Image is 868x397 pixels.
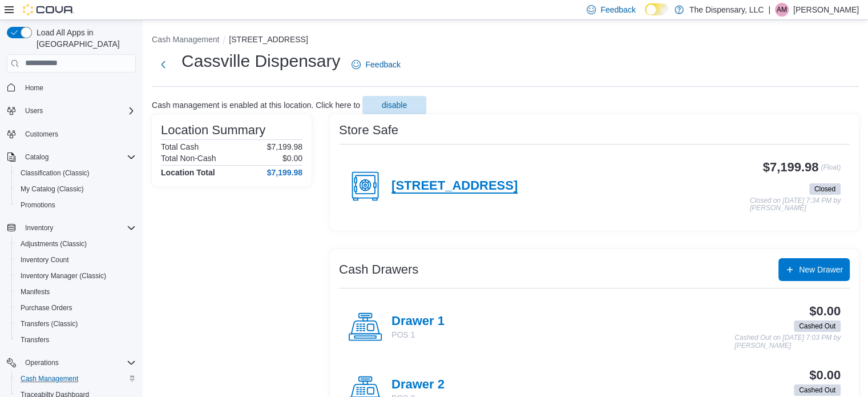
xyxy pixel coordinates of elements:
p: Cash management is enabled at this location. Click here to [152,101,360,110]
span: Cash Management [21,374,78,383]
a: Classification (Classic) [16,166,94,180]
p: $0.00 [282,154,302,163]
span: Transfers (Classic) [16,317,136,331]
h3: $7,199.98 [763,161,819,174]
span: Manifests [21,287,50,296]
button: [STREET_ADDRESS] [229,35,308,44]
span: Operations [25,358,59,367]
a: Cash Management [16,372,83,386]
span: Users [25,106,43,115]
a: Transfers [16,333,54,347]
a: Home [21,81,48,95]
h3: Store Safe [339,123,398,137]
button: Customers [2,126,140,142]
p: $7,199.98 [267,142,302,151]
button: Cash Management [11,371,140,387]
span: Cashed Out [799,321,835,331]
h4: $7,199.98 [267,168,302,177]
a: Manifests [16,285,54,299]
a: Inventory Manager (Classic) [16,269,111,283]
button: Next [152,53,175,76]
span: Customers [21,127,136,141]
button: Catalog [21,150,53,164]
span: Transfers (Classic) [21,319,78,328]
button: Catalog [2,149,140,165]
span: Operations [21,356,136,370]
img: Cova [23,4,74,15]
span: Purchase Orders [21,303,72,312]
span: Closed [809,183,841,195]
button: Cash Management [152,35,219,44]
button: disable [362,96,426,114]
button: Operations [2,355,140,371]
span: Load All Apps in [GEOGRAPHIC_DATA] [32,27,136,50]
h3: Cash Drawers [339,263,418,276]
h4: Drawer 1 [391,314,445,329]
span: Feedback [365,59,400,70]
p: POS 1 [391,329,445,340]
span: Users [21,104,136,118]
h1: Cassville Dispensary [181,50,340,73]
button: Inventory Manager (Classic) [11,268,140,284]
span: Feedback [600,4,635,15]
p: (Float) [821,161,841,181]
button: Inventory Count [11,252,140,268]
span: Transfers [16,333,136,347]
a: Purchase Orders [16,301,77,315]
button: Purchase Orders [11,300,140,316]
button: Classification (Classic) [11,165,140,181]
span: Adjustments (Classic) [21,239,87,248]
span: New Drawer [799,264,843,275]
h3: Location Summary [161,123,265,137]
button: Transfers [11,332,140,348]
button: Inventory [21,221,58,235]
span: Cashed Out [794,384,841,396]
h4: Drawer 2 [391,378,445,392]
button: Promotions [11,197,140,213]
span: Cashed Out [794,320,841,332]
button: Users [2,103,140,119]
input: Dark Mode [645,3,669,15]
span: disable [382,99,407,111]
button: New Drawer [778,258,850,281]
button: Transfers (Classic) [11,316,140,332]
h6: Total Non-Cash [161,154,216,163]
h3: $0.00 [809,304,841,318]
span: Home [21,81,136,95]
span: Customers [25,130,58,139]
button: My Catalog (Classic) [11,181,140,197]
span: Inventory Count [21,255,69,264]
span: Transfers [21,335,49,344]
button: Operations [21,356,63,370]
span: Catalog [21,150,136,164]
span: Promotions [16,198,136,212]
h4: [STREET_ADDRESS] [391,179,518,194]
a: Inventory Count [16,253,74,267]
span: Closed [814,184,835,194]
span: Promotions [21,200,55,210]
span: Inventory Manager (Classic) [16,269,136,283]
button: Manifests [11,284,140,300]
span: AM [777,3,787,17]
h3: $0.00 [809,368,841,382]
span: Cashed Out [799,385,835,395]
p: [PERSON_NAME] [793,3,859,17]
p: Cashed Out on [DATE] 7:03 PM by [PERSON_NAME] [734,334,841,350]
button: Users [21,104,47,118]
span: Adjustments (Classic) [16,237,136,251]
span: Inventory [21,221,136,235]
span: Classification (Classic) [21,169,90,178]
span: My Catalog (Classic) [21,185,84,194]
h6: Total Cash [161,142,199,151]
a: Transfers (Classic) [16,317,82,331]
span: Home [25,83,43,93]
a: Adjustments (Classic) [16,237,91,251]
span: Catalog [25,153,49,162]
nav: An example of EuiBreadcrumbs [152,34,859,47]
a: My Catalog (Classic) [16,182,88,196]
a: Feedback [347,53,405,76]
div: Alisha Madison [775,3,789,17]
a: Promotions [16,198,60,212]
h4: Location Total [161,168,215,177]
span: Inventory Count [16,253,136,267]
